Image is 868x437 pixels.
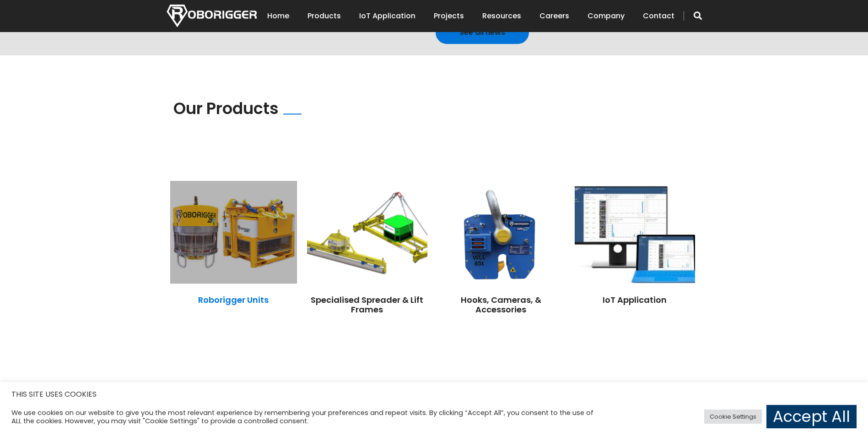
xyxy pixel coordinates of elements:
[588,2,625,30] a: Company
[766,405,857,428] a: Accept All
[11,388,857,400] h5: THIS SITE USES COOKIES
[11,409,603,425] div: We use cookies on our website to give you the most relevant experience by remembering your prefer...
[167,5,257,27] img: Nortech
[461,294,541,316] a: Hooks, Cameras, & Accessories
[603,294,667,306] a: IoT Application
[436,21,529,44] a: See all news
[173,99,279,118] h2: Our Products
[643,2,674,30] a: Contact
[704,410,762,424] a: Cookie Settings
[198,294,269,306] a: Roborigger Units
[482,2,521,30] a: Resources
[434,2,464,30] a: Projects
[307,2,341,30] a: Products
[539,2,569,30] a: Careers
[359,2,415,30] a: IoT Application
[311,294,423,316] a: Specialised Spreader & Lift Frames
[267,2,289,30] a: Home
